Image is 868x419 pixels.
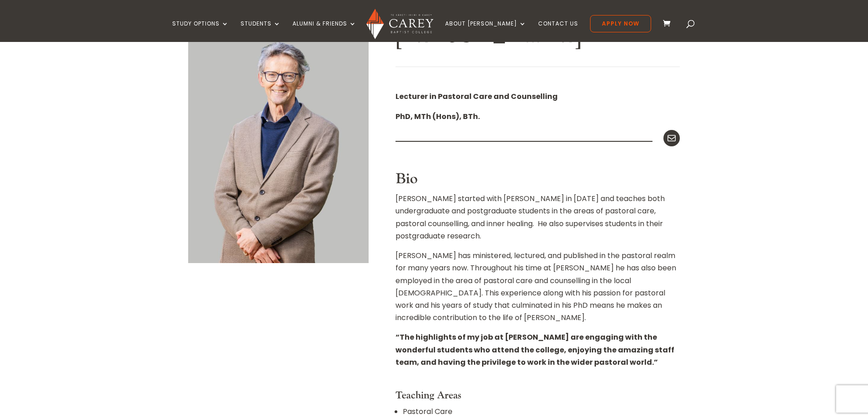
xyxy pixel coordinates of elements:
[172,21,229,42] a: Study Options
[395,332,674,367] strong: “
[395,332,674,367] strong: The highlights of my job at [PERSON_NAME] are engaging with the wonderful students who attend the...
[395,91,558,102] strong: Lecturer in Pastoral Care and Counselling
[538,21,578,42] a: Contact Us
[395,111,480,122] strong: PhD, MTh (Hons), BTh.
[590,15,651,32] a: Apply Now
[241,21,281,42] a: Students
[366,9,433,39] img: Carey Baptist College
[395,249,680,331] p: [PERSON_NAME] has ministered, lectured, and published in the pastoral realm for many years now. T...
[445,21,526,42] a: About [PERSON_NAME]
[188,22,369,263] img: Phil-Halstead_600x800-1
[395,192,680,249] p: [PERSON_NAME] started with [PERSON_NAME] in [DATE] and teaches both undergraduate and postgraduat...
[395,171,680,192] h3: Bio
[293,21,356,42] a: Alumni & Friends
[395,389,680,406] h4: Teaching Areas
[403,406,680,418] li: Pastoral Care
